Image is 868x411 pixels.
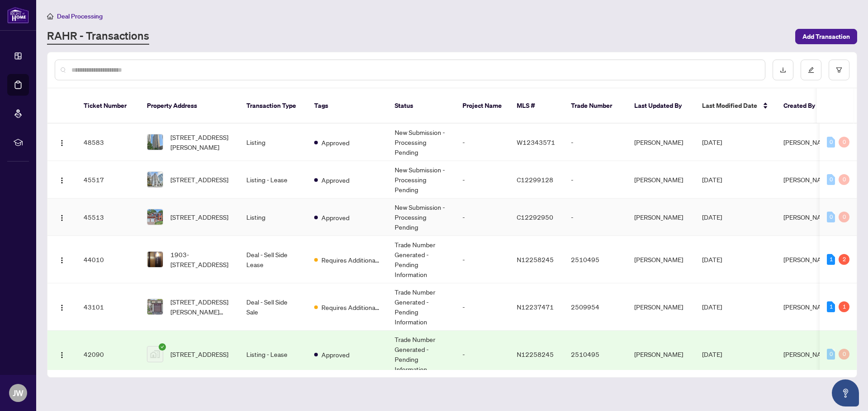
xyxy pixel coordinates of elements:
[58,214,66,222] img: Logo
[783,175,832,184] span: [PERSON_NAME]
[702,255,722,263] span: [DATE]
[627,88,695,124] th: Last Updated By
[58,304,66,311] img: Logo
[170,212,228,222] span: [STREET_ADDRESS]
[239,88,307,124] th: Transaction Type
[321,302,380,312] span: Requires Additional Docs
[239,199,307,236] td: Listing
[140,88,239,124] th: Property Address
[564,88,627,124] th: Trade Number
[827,174,835,185] div: 0
[47,28,149,45] a: RAHR - Transactions
[564,124,627,161] td: -
[239,283,307,331] td: Deal - Sell Side Sale
[321,255,380,265] span: Requires Additional Docs
[517,213,553,221] span: C12292950
[564,331,627,378] td: 2510495
[239,124,307,161] td: Listing
[321,138,349,148] span: Approved
[147,252,163,267] img: thumbnail-img
[13,387,24,399] span: JW
[780,67,786,73] span: download
[627,161,695,199] td: [PERSON_NAME]
[836,67,842,73] span: filter
[321,175,349,185] span: Approved
[627,199,695,236] td: [PERSON_NAME]
[455,88,509,124] th: Project Name
[801,60,821,80] button: edit
[170,297,232,317] span: [STREET_ADDRESS][PERSON_NAME][PERSON_NAME]
[76,236,140,283] td: 44010
[783,350,832,358] span: [PERSON_NAME]
[58,351,66,359] img: Logo
[829,60,849,80] button: filter
[55,300,69,314] button: Logo
[58,177,66,184] img: Logo
[517,350,554,358] span: N12258245
[170,132,232,152] span: [STREET_ADDRESS][PERSON_NAME]
[147,299,163,314] img: thumbnail-img
[76,161,140,199] td: 45517
[55,347,69,361] button: Logo
[795,29,857,44] button: Add Transaction
[58,257,66,264] img: Logo
[387,124,455,161] td: New Submission - Processing Pending
[387,283,455,331] td: Trade Number Generated - Pending Information
[827,301,835,312] div: 1
[170,349,228,359] span: [STREET_ADDRESS]
[55,172,69,187] button: Logo
[517,175,553,184] span: C12299128
[783,213,832,221] span: [PERSON_NAME]
[802,29,850,44] span: Add Transaction
[147,134,163,150] img: thumbnail-img
[159,343,166,351] span: check-circle
[839,254,849,265] div: 2
[76,88,140,124] th: Ticket Number
[239,236,307,283] td: Deal - Sell Side Lease
[839,212,849,222] div: 0
[627,236,695,283] td: [PERSON_NAME]
[455,161,509,199] td: -
[307,88,387,124] th: Tags
[387,331,455,378] td: Trade Number Generated - Pending Information
[783,255,832,263] span: [PERSON_NAME]
[55,135,69,149] button: Logo
[827,212,835,222] div: 0
[783,303,832,311] span: [PERSON_NAME]
[783,138,832,146] span: [PERSON_NAME]
[76,331,140,378] td: 42090
[455,236,509,283] td: -
[76,124,140,161] td: 48583
[702,101,757,111] span: Last Modified Date
[55,210,69,224] button: Logo
[147,172,163,187] img: thumbnail-img
[702,303,722,311] span: [DATE]
[517,303,554,311] span: N12237471
[564,283,627,331] td: 2509954
[695,88,776,124] th: Last Modified Date
[564,199,627,236] td: -
[57,12,103,20] span: Deal Processing
[702,175,722,184] span: [DATE]
[387,88,455,124] th: Status
[827,137,835,148] div: 0
[776,88,830,124] th: Created By
[321,350,349,360] span: Approved
[455,331,509,378] td: -
[564,236,627,283] td: 2510495
[170,175,228,185] span: [STREET_ADDRESS]
[387,199,455,236] td: New Submission - Processing Pending
[170,249,232,269] span: 1903-[STREET_ADDRESS]
[387,236,455,283] td: Trade Number Generated - Pending Information
[702,138,722,146] span: [DATE]
[564,161,627,199] td: -
[76,283,140,331] td: 43101
[517,138,555,146] span: W12343571
[387,161,455,199] td: New Submission - Processing Pending
[455,124,509,161] td: -
[627,331,695,378] td: [PERSON_NAME]
[808,67,814,73] span: edit
[827,254,835,265] div: 1
[7,7,29,23] img: logo
[55,252,69,267] button: Logo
